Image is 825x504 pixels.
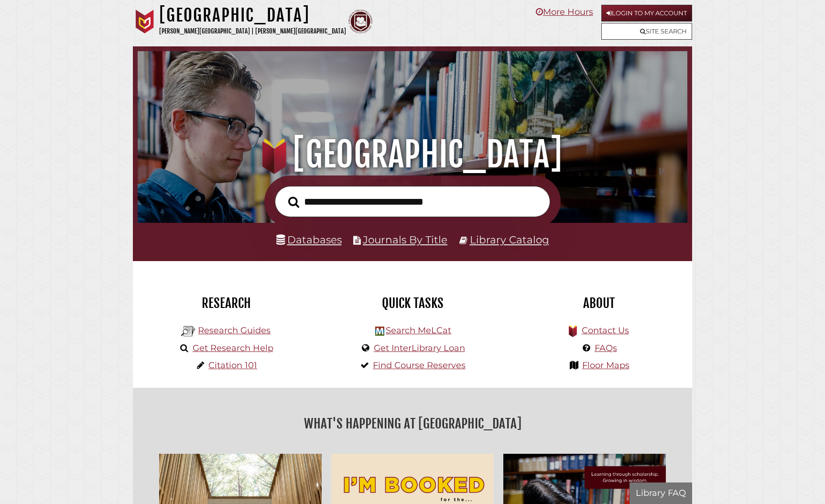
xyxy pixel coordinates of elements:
a: Contact Us [582,325,629,336]
img: Hekman Library Logo [181,324,195,339]
h2: Research [140,295,312,311]
a: More Hours [536,7,593,17]
h1: [GEOGRAPHIC_DATA] [159,5,346,26]
p: [PERSON_NAME][GEOGRAPHIC_DATA] | [PERSON_NAME][GEOGRAPHIC_DATA] [159,26,346,37]
img: Calvin Theological Seminary [348,10,372,33]
a: Site Search [601,23,692,40]
a: Floor Maps [582,360,630,371]
a: Search MeLCat [386,325,451,336]
h1: [GEOGRAPHIC_DATA] [150,133,675,175]
a: Journals By Title [363,233,447,246]
a: Library Catalog [470,233,549,246]
a: Login to My Account [601,5,692,22]
i: Search [288,196,299,208]
a: FAQs [595,343,617,353]
a: Citation 101 [208,360,257,371]
img: Calvin University [133,10,157,33]
a: Get InterLibrary Loan [374,343,465,353]
h2: About [513,295,685,311]
button: Search [283,194,304,211]
h2: Quick Tasks [326,295,499,311]
h2: What's Happening at [GEOGRAPHIC_DATA] [140,413,685,435]
a: Databases [276,233,342,246]
a: Research Guides [198,325,271,336]
a: Get Research Help [193,343,273,353]
img: Hekman Library Logo [375,327,384,336]
a: Find Course Reserves [373,360,466,371]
